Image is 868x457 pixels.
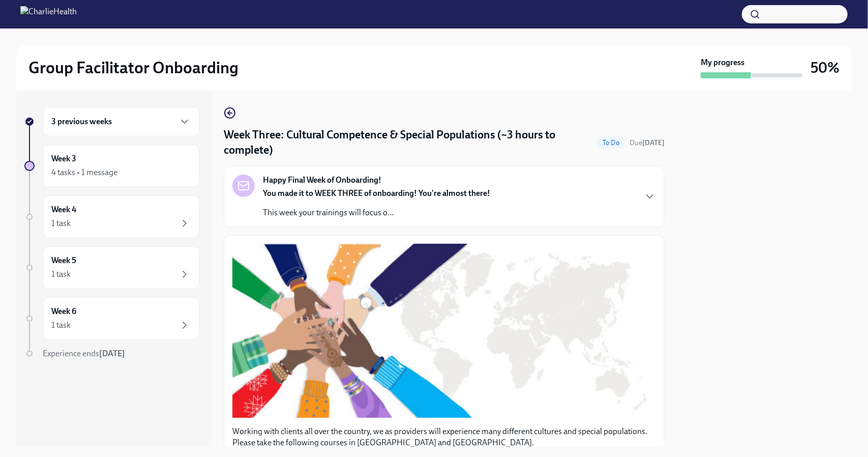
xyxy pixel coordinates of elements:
h6: Week 5 [51,255,76,266]
a: Week 41 task [24,195,199,238]
h6: Week 6 [51,306,76,317]
h4: Week Three: Cultural Competence & Special Populations (~3 hours to complete) [224,127,592,158]
span: Experience ends [43,349,125,358]
a: Week 34 tasks • 1 message [24,145,199,187]
h6: Week 4 [51,204,76,215]
div: 4 tasks • 1 message [51,167,117,178]
div: 1 task [51,320,71,331]
button: Zoom image [232,244,656,418]
p: Working with clients all over the country, we as providers will experience many different culture... [232,426,656,448]
strong: Happy Final Week of Onboarding! [263,175,381,186]
div: 1 task [51,218,71,229]
img: CharlieHealth [20,6,77,22]
h2: Group Facilitator Onboarding [28,58,238,78]
h3: 50% [811,59,840,77]
strong: [DATE] [99,349,125,358]
span: September 8th, 2025 10:00 [630,138,665,148]
div: 1 task [51,269,71,280]
span: To Do [596,139,625,147]
strong: You made it to WEEK THREE of onboarding! You're almost there! [263,188,490,198]
div: 3 previous weeks [43,107,199,136]
p: This week your trainings will focus o... [263,207,490,218]
a: Week 51 task [24,246,199,289]
strong: [DATE] [642,138,665,147]
h6: 3 previous weeks [51,116,112,127]
strong: My progress [701,57,744,68]
span: Due [630,138,665,147]
h6: Week 3 [51,153,76,164]
a: Week 61 task [24,297,199,340]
